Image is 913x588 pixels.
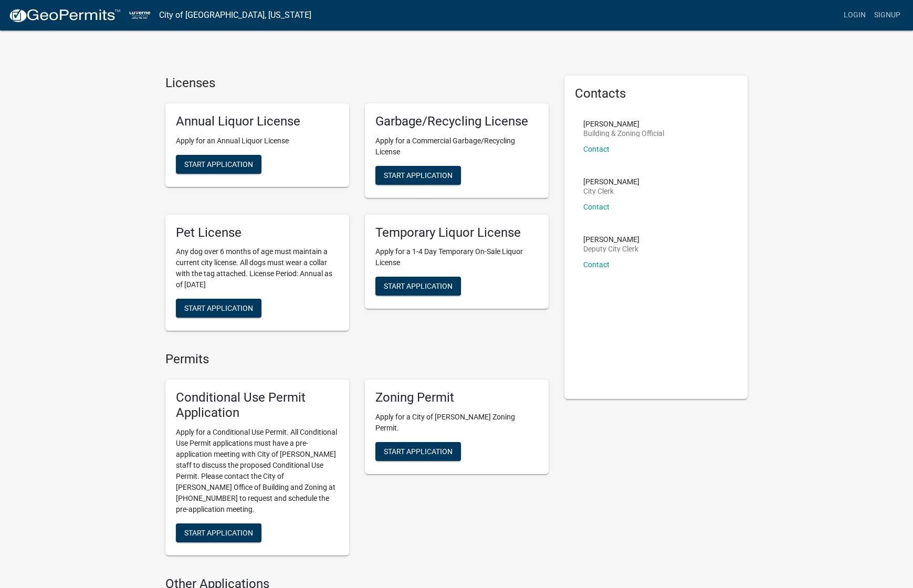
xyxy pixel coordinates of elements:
[176,390,339,421] h5: Conditional Use Permit Application
[375,412,538,434] p: Apply for a City of [PERSON_NAME] Zoning Permit.
[184,528,253,537] span: Start Application
[129,8,151,22] img: City of Luverne, Minnesota
[165,76,549,91] h4: Licenses
[384,171,453,179] span: Start Application
[176,523,261,542] button: Start Application
[159,6,311,24] a: City of [GEOGRAPHIC_DATA], [US_STATE]
[375,166,461,185] button: Start Application
[583,120,664,128] p: [PERSON_NAME]
[176,114,339,129] h5: Annual Liquor License
[583,187,639,195] p: City Clerk
[375,277,461,296] button: Start Application
[165,352,549,367] h4: Permits
[176,427,339,515] p: Apply for a Conditional Use Permit. All Conditional Use Permit applications must have a pre-appli...
[583,203,610,211] a: Contact
[870,5,905,25] a: Signup
[375,390,538,405] h5: Zoning Permit
[176,135,339,146] p: Apply for an Annual Liquor License
[375,135,538,157] p: Apply for a Commercial Garbage/Recycling License
[839,5,870,25] a: Login
[176,299,261,318] button: Start Application
[583,178,639,185] p: [PERSON_NAME]
[583,236,639,243] p: [PERSON_NAME]
[384,447,453,455] span: Start Application
[583,145,610,153] a: Contact
[176,225,339,240] h5: Pet License
[375,225,538,240] h5: Temporary Liquor License
[375,442,461,461] button: Start Application
[575,86,738,101] h5: Contacts
[583,260,610,269] a: Contact
[375,246,538,268] p: Apply for a 1-4 Day Temporary On-Sale Liquor License
[184,160,253,168] span: Start Application
[176,155,261,174] button: Start Application
[583,245,639,253] p: Deputy City Clerk
[184,304,253,312] span: Start Application
[583,130,664,137] p: Building & Zoning Official
[176,246,339,290] p: Any dog over 6 months of age must maintain a current city license. All dogs must wear a collar wi...
[384,282,453,290] span: Start Application
[375,114,538,129] h5: Garbage/Recycling License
